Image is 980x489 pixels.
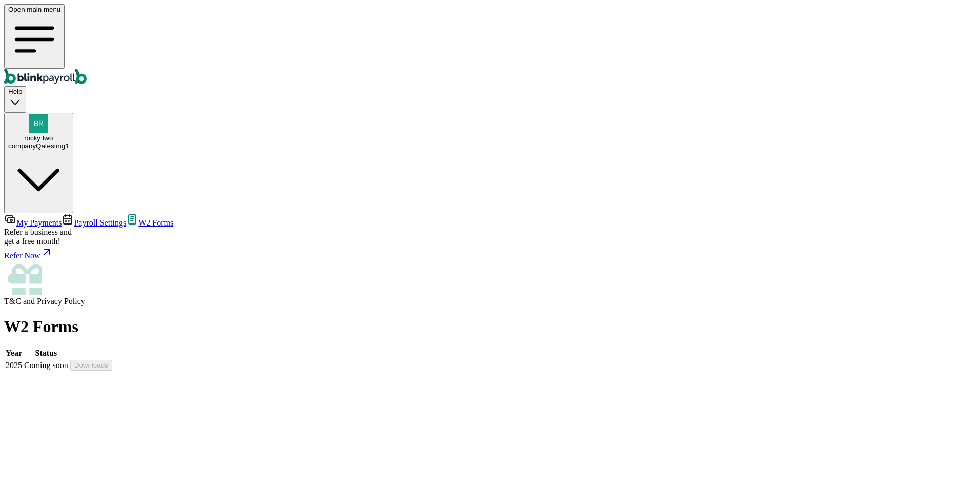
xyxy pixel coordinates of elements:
[6,361,22,370] span: 2025
[74,218,126,227] span: Payroll Settings
[138,218,173,227] span: W2 Forms
[62,218,126,227] a: Payroll Settings
[4,113,73,214] button: rocky twocompanyQatesting1
[4,4,65,69] button: Open main menu
[8,142,69,150] div: companyQatesting1
[4,317,976,336] h1: W2 Forms
[70,360,112,371] button: Downloads
[37,297,85,305] span: Privacy Policy
[126,218,173,227] a: W2 Forms
[4,4,976,86] nav: Global
[4,86,26,112] button: Help
[4,297,21,305] span: T&C
[16,218,62,227] span: My Payments
[24,134,53,142] span: rocky two
[4,218,62,227] a: My Payments
[24,348,69,358] th: Status
[4,213,976,306] nav: Team Member Portal Sidebar
[4,246,976,260] a: Refer Now
[8,6,60,13] span: Open main menu
[74,361,108,369] div: Downloads
[929,440,980,489] iframe: Chat Widget
[5,348,23,358] th: Year
[8,88,22,95] span: Help
[4,297,85,305] span: and
[4,228,976,246] div: Refer a business and get a free month!
[24,361,68,370] span: Coming soon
